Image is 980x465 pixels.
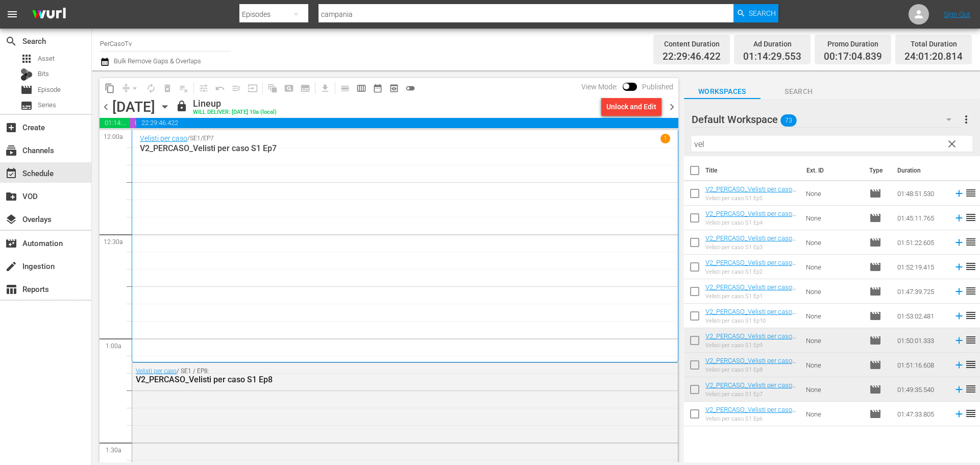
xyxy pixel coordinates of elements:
[663,37,721,51] div: Content Duration
[136,368,177,375] a: Velisti per caso
[601,97,661,116] button: Unlock and Edit
[5,237,17,250] span: Automation
[5,121,17,134] span: Create
[953,261,965,273] svg: Add to Schedule
[705,332,796,348] a: V2_PERCASO_Velisti per caso S1 Ep9
[606,97,656,116] div: Unlock and Edit
[953,188,965,199] svg: Add to Schedule
[953,359,965,371] svg: Add to Schedule
[190,135,203,142] p: SE1 /
[705,156,801,185] th: Title
[38,54,55,64] span: Asset
[705,366,798,373] div: Velisti per caso S1 Ep8
[24,3,73,27] img: ans4CAIJ8jUAAAAAAAAAAAAAAAAAAAAAAAAgQb4GAAAAAAAAAAAAAAAAAAAAAAAAJMjXAAAAAAAAAAAAAAAAAAAAAAAAgAT5G...
[118,80,143,96] span: Remove Gaps & Overlaps
[5,144,17,157] span: Channels
[904,51,963,63] span: 24:01:20.814
[666,101,678,113] span: chevron_right
[38,69,49,79] span: Bits
[802,377,865,402] td: None
[203,135,214,142] p: EP7
[705,283,796,299] a: V2_PERCASO_Velisti per caso S1 Ep1
[705,342,798,349] div: Velisti per caso S1 Ep9
[960,107,972,132] button: more_vert
[623,83,630,90] span: Toggle to switch from Published to Draft view.
[891,156,952,185] th: Duration
[193,98,277,109] div: Lineup
[705,259,796,274] a: V2_PERCASO_Velisti per caso S1 Ep2
[904,37,963,51] div: Total Duration
[869,261,881,273] span: Episode
[869,383,881,396] span: Episode
[576,83,623,91] span: View Mode:
[100,118,130,128] span: 01:14:29.553
[38,85,61,95] span: Episode
[356,83,366,93] span: calendar_view_week_outlined
[953,212,965,224] svg: Add to Schedule
[637,83,678,91] span: Published
[824,37,882,51] div: Promo Duration
[663,51,721,63] span: 22:29:46.422
[353,80,370,96] span: Week Calendar View
[705,185,796,201] a: V2_PERCASO_Velisti per caso S1 Ep5
[802,353,865,377] td: None
[869,285,881,298] span: Episode
[953,335,965,346] svg: Add to Schedule
[140,134,187,142] a: Velisti per caso
[869,187,881,200] span: Episode
[869,359,881,371] span: Episode
[38,100,56,110] span: Series
[802,304,865,328] td: None
[136,118,678,128] span: 22:29:46.422
[743,51,801,63] span: 01:14:29.553
[893,353,949,377] td: 01:51:16.608
[192,78,212,98] span: Customize Events
[112,99,155,115] div: [DATE]
[965,187,977,199] span: reorder
[5,167,17,180] span: Schedule
[705,268,798,275] div: Velisti per caso S1 Ep2
[965,211,977,224] span: reorder
[869,310,881,322] span: Episode
[802,206,865,230] td: None
[965,285,977,297] span: reorder
[112,57,201,65] span: Bulk Remove Gaps & Overlaps
[780,110,797,131] span: 73
[802,279,865,304] td: None
[869,212,881,224] span: Episode
[405,83,415,93] span: toggle_off
[965,236,977,248] span: reorder
[705,357,796,372] a: V2_PERCASO_Velisti per caso S1 Ep8
[5,190,17,203] span: VOD
[105,83,115,93] span: content_copy
[705,391,798,398] div: Velisti per caso S1 Ep7
[705,293,798,300] div: Velisti per caso S1 Ep1
[20,84,33,96] span: Episode
[953,286,965,297] svg: Add to Schedule
[824,51,882,63] span: 00:17:04.839
[869,236,881,249] span: Episode
[176,100,188,112] span: lock
[893,255,949,279] td: 01:52:19.415
[5,283,17,296] span: Reports
[705,317,798,324] div: Velisti per caso S1 Ep10
[965,358,977,371] span: reorder
[212,80,228,96] span: Revert to Primary Episode
[893,279,949,304] td: 01:47:39.725
[802,402,865,426] td: None
[893,181,949,206] td: 01:48:51.530
[705,195,798,202] div: Velisti per caso S1 Ep5
[802,230,865,255] td: None
[802,255,865,279] td: None
[960,113,972,126] span: more_vert
[705,210,796,225] a: V2_PERCASO_Velisti per caso S1 Ep4
[893,206,949,230] td: 01:45:11.765
[953,384,965,395] svg: Add to Schedule
[705,234,796,250] a: V2_PERCASO_Velisti per caso S1 Ep3
[6,8,18,20] span: menu
[749,4,776,22] span: Search
[705,244,798,251] div: Velisti per caso S1 Ep3
[664,135,667,142] p: 1
[944,10,970,18] a: Sign Out
[692,105,961,134] div: Default Workspace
